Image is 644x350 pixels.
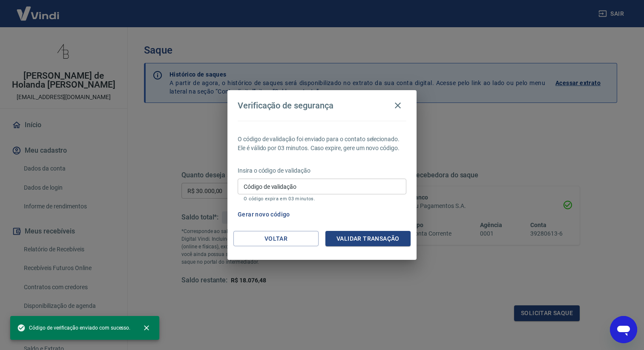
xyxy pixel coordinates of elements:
button: close [137,319,156,337]
span: Código de verificação enviado com sucesso. [17,324,130,332]
button: Validar transação [325,231,411,247]
h4: Verificação de segurança [238,100,333,111]
button: Gerar novo código [234,207,293,222]
p: O código de validação foi enviado para o contato selecionado. Ele é válido por 03 minutos. Caso e... [238,135,406,153]
p: O código expira em 03 minutos. [244,196,400,202]
button: Voltar [233,231,319,247]
p: Insira o código de validação [238,166,406,175]
iframe: Botão para abrir a janela de mensagens [610,316,637,343]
